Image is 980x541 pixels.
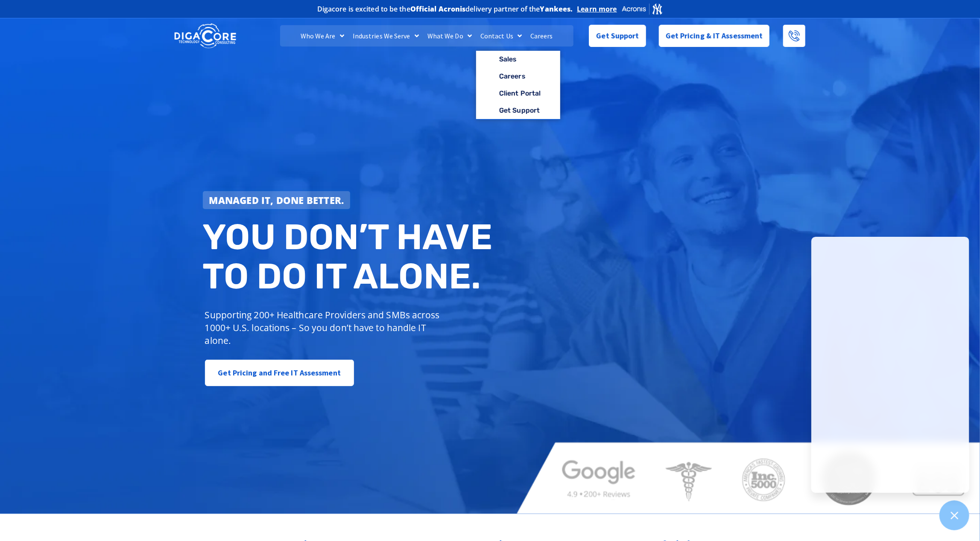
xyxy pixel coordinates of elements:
[596,27,639,44] span: Get Support
[203,191,351,209] a: Managed IT, done better.
[811,237,969,493] iframe: Chatgenie Messenger
[296,25,348,47] a: Who We Are
[589,25,646,47] a: Get Support
[203,218,497,296] h2: You don’t have to do IT alone.
[205,308,444,347] p: Supporting 200+ Healthcare Providers and SMBs across 1000+ U.S. locations – So you don’t have to ...
[659,25,770,47] a: Get Pricing & IT Assessment
[476,68,560,85] a: Careers
[666,27,763,44] span: Get Pricing & IT Assessment
[526,25,557,47] a: Careers
[218,364,341,381] span: Get Pricing and Free IT Assessment
[209,194,344,207] strong: Managed IT, done better.
[476,102,560,119] a: Get Support
[410,4,466,14] b: Official Acronis
[476,51,560,68] a: Sales
[280,25,573,47] nav: Menu
[476,25,526,47] a: Contact Us
[621,3,663,15] img: Acronis
[540,4,573,14] b: Yankees.
[348,25,423,47] a: Industries We Serve
[317,6,573,12] h2: Digacore is excited to be the delivery partner of the
[476,51,560,120] ul: Contact Us
[423,25,476,47] a: What We Do
[205,360,354,386] a: Get Pricing and Free IT Assessment
[476,85,560,102] a: Client Portal
[174,23,236,49] img: DigaCore Technology Consulting
[577,5,617,13] a: Learn more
